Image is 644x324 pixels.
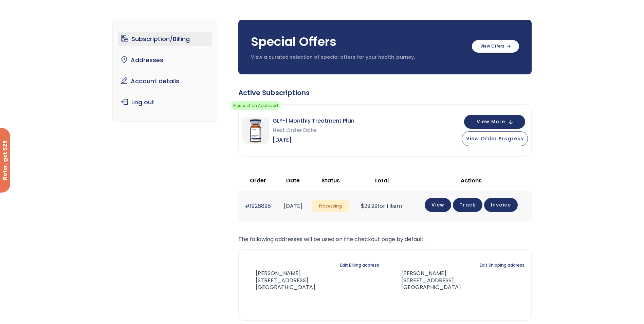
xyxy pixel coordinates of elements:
[118,53,212,67] a: Addresses
[361,202,378,210] span: 29.99
[312,200,349,213] span: Processing
[238,235,532,244] p: The following addresses will be used on the checkout page by default.
[245,270,315,291] address: [PERSON_NAME] [STREET_ADDRESS] [GEOGRAPHIC_DATA]
[238,88,532,97] div: Active Subscriptions
[251,54,465,61] p: View a curated selection of special offers for your health journey.
[273,116,354,126] span: GLP-1 Monthly Treatment Plan
[390,270,461,291] address: [PERSON_NAME] [STREET_ADDRESS] [GEOGRAPHIC_DATA]
[374,177,389,184] span: Total
[273,126,354,135] span: Next Order Date
[484,198,518,212] a: Invoice
[118,95,212,109] a: Log out
[462,131,528,146] button: View Order Progress
[284,202,302,210] time: [DATE]
[464,115,525,129] button: View More
[461,177,482,184] span: Actions
[118,74,212,88] a: Account details
[273,135,354,145] span: [DATE]
[118,32,212,46] a: Subscription/Billing
[453,198,482,212] a: Track
[251,33,465,50] h3: Special Offers
[361,202,364,210] span: $
[232,101,280,110] span: Prescription Approved
[242,117,269,144] img: GLP-1 Monthly Treatment Plan
[250,177,266,184] span: Order
[245,202,271,210] a: #1926898
[340,260,379,270] a: Edit Billing address
[321,177,340,184] span: Status
[112,20,217,122] nav: Account pages
[286,177,300,184] span: Date
[353,191,411,221] td: for 1 item
[425,198,451,212] a: View
[466,135,523,142] span: View Order Progress
[480,260,525,270] a: Edit Shipping address
[477,120,505,124] span: View More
